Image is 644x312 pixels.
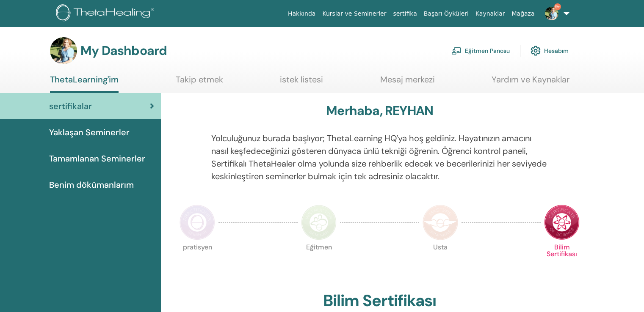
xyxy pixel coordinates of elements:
img: Practitioner [180,205,215,240]
p: Bilim Sertifikası [544,244,580,279]
span: sertifikalar [49,100,92,112]
span: Tamamlanan Seminerler [49,152,145,165]
img: default.jpg [545,7,558,20]
img: logo.png [56,4,157,23]
h3: Merhaba, REYHAN [326,103,433,118]
img: cog.svg [531,44,541,58]
span: Yaklaşan Seminerler [49,126,130,139]
img: chalkboard-teacher.svg [451,47,462,55]
a: ThetaLearning'im [50,74,119,93]
a: Takip etmek [176,74,223,91]
a: Mesaj merkezi [380,74,435,91]
p: Yolculuğunuz burada başlıyor; ThetaLearning HQ'ya hoş geldiniz. Hayatınızın amacını nasıl keşfede... [211,132,548,183]
a: Başarı Öyküleri [420,6,472,22]
a: Kurslar ve Seminerler [319,6,390,22]
a: Kaynaklar [472,6,509,22]
img: default.jpg [50,37,77,64]
img: Certificate of Science [544,205,580,240]
img: Master [423,205,458,240]
h2: Bilim Sertifikası [323,291,436,311]
a: Hesabım [531,41,569,60]
a: Eğitmen Panosu [451,41,510,60]
h3: My Dashboard [80,43,167,58]
a: sertifika [390,6,420,22]
a: Mağaza [508,6,538,22]
a: Hakkında [285,6,319,22]
p: pratisyen [180,244,215,279]
span: Benim dökümanlarım [49,178,134,191]
a: istek listesi [280,74,323,91]
img: Instructor [301,205,337,240]
p: Usta [423,244,458,279]
p: Eğitmen [301,244,337,279]
span: 9+ [554,3,561,10]
a: Yardım ve Kaynaklar [492,74,569,91]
